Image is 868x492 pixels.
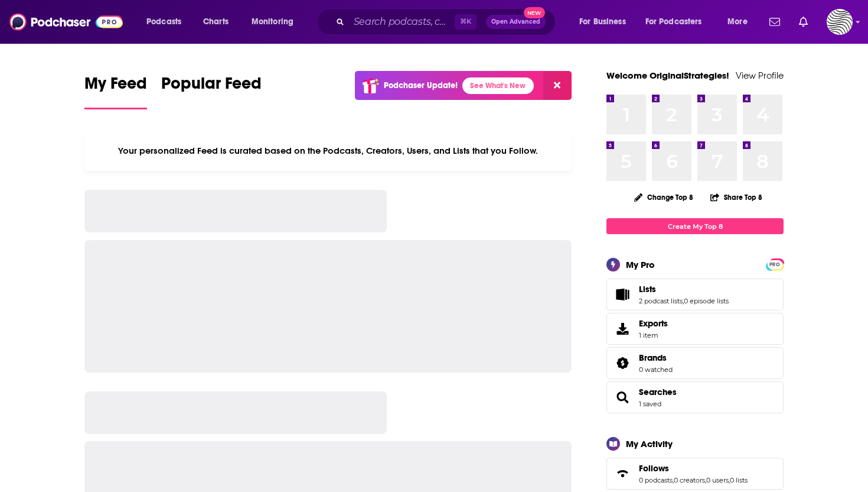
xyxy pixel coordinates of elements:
[626,438,673,449] div: My Activity
[606,70,729,81] a: Welcome OriginalStrategies!
[161,73,262,101] span: Popular Feed
[138,12,197,31] button: open menu
[827,9,853,35] img: User Profile
[611,465,634,482] a: Follows
[486,15,546,29] button: Open AdvancedNew
[639,400,661,408] a: 1 saved
[710,186,763,209] button: Share Top 8
[639,331,668,339] span: 1 item
[84,73,147,101] span: My Feed
[606,313,784,345] a: Exports
[611,355,634,371] a: Brands
[611,389,634,406] a: Searches
[606,279,784,310] span: Lists
[639,352,667,363] span: Brands
[706,476,729,484] a: 0 users
[639,297,683,305] a: 2 podcast lists
[455,14,477,30] span: ⌘ K
[639,284,656,294] span: Lists
[611,321,634,337] span: Exports
[639,463,748,474] a: Follows
[639,352,673,363] a: Brands
[579,14,626,30] span: For Business
[673,476,674,484] span: ,
[349,12,455,31] input: Search podcasts, credits, & more...
[84,131,572,171] div: Your personalized Feed is curated based on the Podcasts, Creators, Users, and Lists that you Follow.
[611,286,634,303] a: Lists
[730,476,748,484] a: 0 lists
[705,476,706,484] span: ,
[719,12,762,31] button: open menu
[146,14,181,30] span: Podcasts
[794,12,812,32] a: Show notifications dropdown
[524,7,545,18] span: New
[384,80,458,90] p: Podchaser Update!
[328,8,567,35] div: Search podcasts, credits, & more...
[639,476,673,484] a: 0 podcasts
[827,9,853,35] button: Show profile menu
[571,12,641,31] button: open menu
[674,476,705,484] a: 0 creators
[606,381,784,413] span: Searches
[203,14,229,30] span: Charts
[727,14,748,30] span: More
[736,70,784,81] a: View Profile
[765,12,785,32] a: Show notifications dropdown
[645,14,702,30] span: For Podcasters
[462,77,534,94] a: See What's New
[639,365,673,374] a: 0 watched
[243,12,309,31] button: open menu
[252,14,293,30] span: Monitoring
[827,9,853,35] span: Logged in as OriginalStrategies
[639,463,669,474] span: Follows
[626,259,655,270] div: My Pro
[639,387,677,397] a: Searches
[683,297,684,305] span: ,
[768,260,782,268] a: PRO
[491,19,540,25] span: Open Advanced
[639,318,668,329] span: Exports
[9,11,123,33] img: Podchaser - Follow, Share and Rate Podcasts
[84,73,147,109] a: My Feed
[639,284,729,294] a: Lists
[606,218,784,234] a: Create My Top 8
[627,190,700,205] button: Change Top 8
[161,73,262,109] a: Popular Feed
[606,458,784,490] span: Follows
[684,297,729,305] a: 0 episode lists
[768,260,782,269] span: PRO
[638,12,719,31] button: open menu
[606,347,784,379] span: Brands
[729,476,730,484] span: ,
[195,12,236,31] a: Charts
